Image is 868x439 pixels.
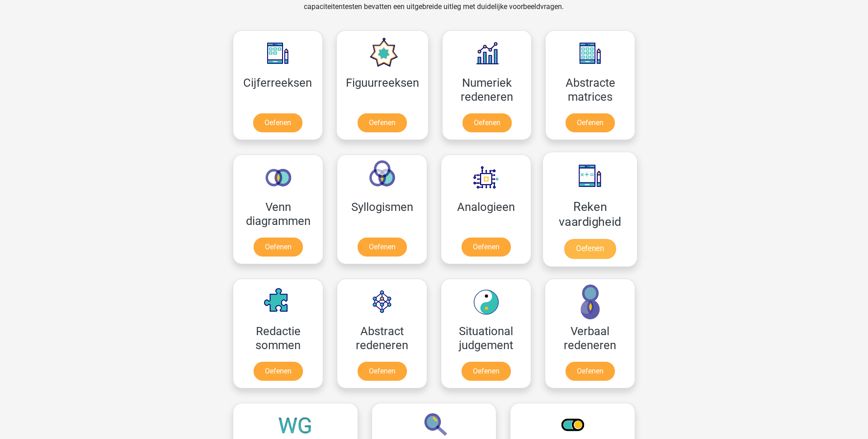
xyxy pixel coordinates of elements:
a: Oefenen [462,113,512,132]
a: Oefenen [253,113,302,132]
a: Oefenen [358,362,407,381]
a: Oefenen [462,362,511,381]
a: Oefenen [254,238,303,257]
a: Oefenen [566,362,615,381]
a: Oefenen [566,113,615,132]
a: Oefenen [462,238,511,257]
a: Oefenen [358,113,407,132]
a: Oefenen [358,238,407,257]
a: Oefenen [254,362,303,381]
a: Oefenen [564,239,616,259]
